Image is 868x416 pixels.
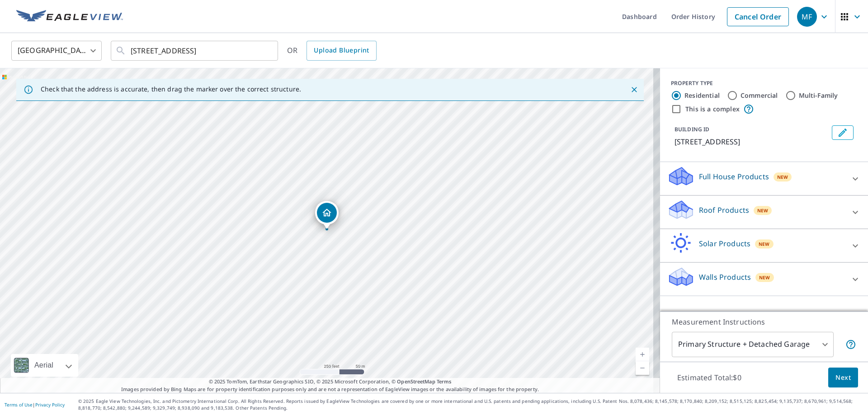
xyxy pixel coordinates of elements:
p: Roof Products [699,205,749,215]
span: Your report will include the primary structure and a detached garage if one exists. [845,339,856,350]
div: [GEOGRAPHIC_DATA] [11,38,102,63]
button: Edit building 1 [832,125,854,140]
div: Solar ProductsNew [667,233,861,258]
div: Aerial [11,354,78,377]
div: PROPERTY TYPE [671,79,857,87]
a: Current Level 17, Zoom In [636,348,649,361]
span: New [759,274,770,281]
div: Walls ProductsNew [667,266,861,292]
span: New [777,173,788,181]
a: Terms [437,378,452,385]
a: Current Level 17, Zoom Out [636,361,649,375]
span: Upload Blueprint [314,45,369,56]
p: Full House Products [699,171,769,182]
div: OR [287,41,377,61]
button: Next [828,368,858,388]
p: Check that the address is accurate, then drag the marker over the correct structure. [41,85,301,93]
p: | [5,402,65,407]
label: This is a complex [685,105,740,114]
p: Estimated Total: $0 [670,368,749,387]
span: New [759,240,770,248]
span: © 2025 TomTom, Earthstar Geographics SIO, © 2025 Microsoft Corporation, © [209,378,452,386]
a: Privacy Policy [35,402,65,408]
a: Terms of Use [5,402,33,408]
span: New [757,207,769,214]
div: Primary Structure + Detached Garage [672,332,834,357]
label: Multi-Family [799,91,838,100]
input: Search by address or latitude-longitude [131,38,259,63]
button: Close [628,84,640,96]
p: [STREET_ADDRESS] [675,136,828,147]
img: EV Logo [16,10,123,24]
p: BUILDING ID [675,125,709,133]
a: Cancel Order [727,7,789,26]
p: Solar Products [699,238,750,249]
label: Residential [684,91,720,100]
span: Next [835,372,851,383]
div: Roof ProductsNew [667,199,861,225]
div: MF [797,7,817,27]
p: © 2025 Eagle View Technologies, Inc. and Pictometry International Corp. All Rights Reserved. Repo... [78,398,863,411]
a: Upload Blueprint [307,41,376,61]
p: Measurement Instructions [672,316,856,327]
a: OpenStreetMap [397,378,435,385]
div: Aerial [32,354,56,377]
div: Dropped pin, building 1, Residential property, 95 Briar Ct Cheshire, CT 06410 [315,201,339,229]
label: Commercial [741,91,778,100]
div: Full House ProductsNew [667,166,861,191]
p: Walls Products [699,272,751,282]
